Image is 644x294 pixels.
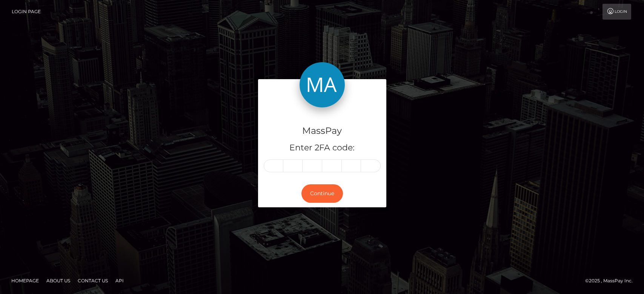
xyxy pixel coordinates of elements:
[112,275,127,286] a: API
[12,4,41,20] a: Login Page
[264,124,381,138] h4: MassPay
[603,4,631,20] a: Login
[585,277,638,285] div: © 2025 , MassPay Inc.
[43,275,73,286] a: About Us
[301,184,343,203] button: Continue
[300,62,345,107] img: MassPay
[264,142,381,154] h5: Enter 2FA code:
[75,275,111,286] a: Contact Us
[8,275,42,286] a: Homepage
